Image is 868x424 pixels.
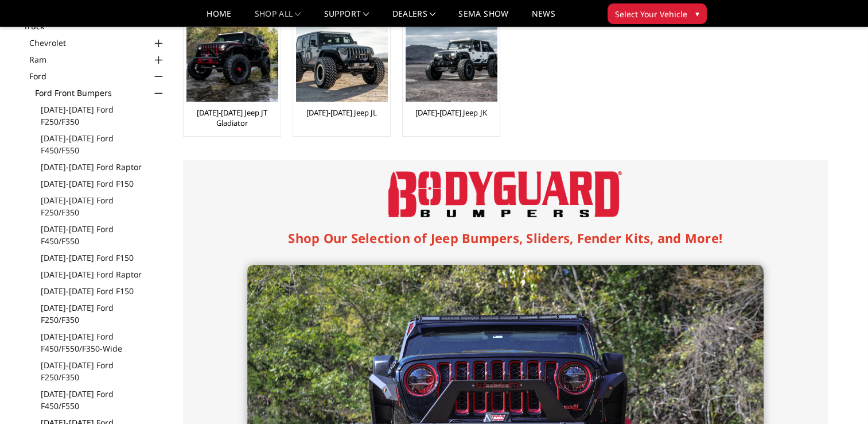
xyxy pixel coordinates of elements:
span: ▾ [695,7,699,20]
a: [DATE]-[DATE] Ford F250/F350 [41,359,166,383]
a: [DATE]-[DATE] Ford F250/F350 [41,302,166,326]
a: Ram [29,53,166,65]
a: [DATE]-[DATE] Ford F450/F550 [41,223,166,247]
a: [DATE]-[DATE] Ford F450/F550/F350-wide [41,330,166,354]
a: [DATE]-[DATE] Ford F150 [41,252,166,264]
a: Ford Front Bumpers [35,87,166,99]
a: Chevrolet [29,37,166,49]
a: [DATE]-[DATE] Ford Raptor [41,161,166,173]
img: Bodyguard Bumpers Logo [388,171,622,217]
a: [DATE]-[DATE] Ford F150 [41,285,166,297]
a: [DATE]-[DATE] Ford F250/F350 [41,103,166,128]
button: Select Your Vehicle [608,3,707,24]
a: [DATE]-[DATE] Jeep JK [415,107,486,118]
a: [DATE]-[DATE] Ford Raptor [41,268,166,280]
a: [DATE]-[DATE] Ford F150 [41,178,166,190]
a: [DATE]-[DATE] Jeep JL [306,107,377,118]
a: Dealers [392,10,436,26]
a: Support [324,10,369,26]
a: Ford [29,70,166,82]
h1: Shop Our Selection of Jeep Bumpers, Sliders, Fender Kits, and More! [247,229,764,248]
span: Select Your Vehicle [615,8,687,20]
a: shop all [255,10,301,26]
a: SEMA Show [458,10,508,26]
a: [DATE]-[DATE] Ford F450/F550 [41,388,166,412]
a: [DATE]-[DATE] Jeep JT Gladiator [186,107,278,128]
a: [DATE]-[DATE] Ford F450/F550 [41,132,166,156]
a: Home [207,10,231,26]
a: [DATE]-[DATE] Ford F250/F350 [41,194,166,218]
a: News [531,10,555,26]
